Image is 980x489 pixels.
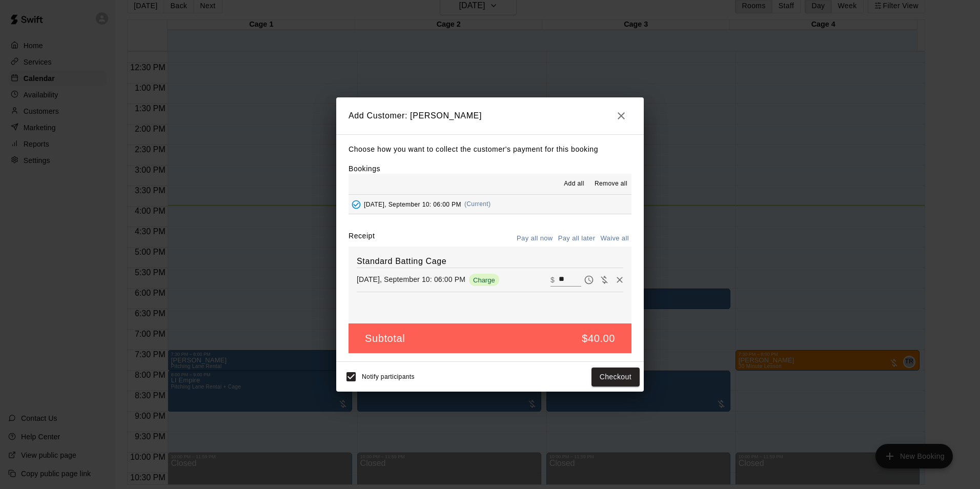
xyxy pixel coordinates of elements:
[365,332,405,345] h5: Subtotal
[590,176,631,192] button: Remove all
[581,275,597,283] span: Pay later
[349,143,631,156] p: Choose how you want to collect the customer's payment for this booking
[582,332,615,345] h5: $40.00
[550,275,555,285] p: $
[349,197,364,212] button: Added - Collect Payment
[357,274,465,284] p: [DATE], September 10: 06:00 PM
[595,179,627,189] span: Remove all
[612,272,627,288] button: Remove
[564,179,584,189] span: Add all
[556,231,598,247] button: Pay all later
[349,165,380,173] label: Bookings
[598,231,631,247] button: Waive all
[591,368,640,386] button: Checkout
[357,255,623,268] h6: Standard Batting Cage
[362,374,415,381] span: Notify participants
[464,200,491,208] span: (Current)
[336,97,644,134] h2: Add Customer: [PERSON_NAME]
[364,200,461,208] span: [DATE], September 10: 06:00 PM
[597,275,612,283] span: Waive payment
[349,195,631,214] button: Added - Collect Payment[DATE], September 10: 06:00 PM(Current)
[349,231,375,247] label: Receipt
[469,276,499,284] span: Charge
[514,231,556,247] button: Pay all now
[558,176,590,192] button: Add all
